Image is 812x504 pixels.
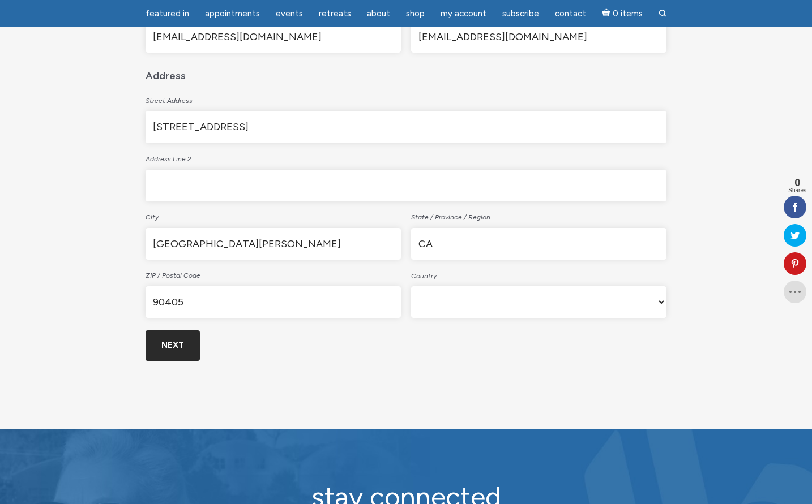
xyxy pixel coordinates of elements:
span: featured in [146,8,189,19]
a: Cart0 items [595,2,649,25]
a: Retreats [312,3,358,25]
label: Country [411,265,666,285]
a: Appointments [198,3,267,25]
span: Subscribe [502,8,539,19]
label: City [146,206,401,226]
span: Shares [788,188,806,193]
span: 0 [788,178,806,188]
span: Appointments [205,8,260,19]
span: Shop [406,8,425,19]
a: Contact [548,3,593,25]
i: Cart [602,8,613,19]
span: Contact [555,8,586,19]
span: My Account [441,8,486,19]
label: State / Province / Region [411,206,666,226]
a: featured in [139,3,196,25]
span: Events [276,8,303,19]
label: Address Line 2 [146,148,666,168]
a: Events [269,3,310,25]
span: About [367,8,390,19]
label: ZIP / Postal Code [146,264,401,285]
span: 0 items [613,10,643,18]
a: About [360,3,397,25]
input: Next [146,330,200,360]
a: Subscribe [495,3,546,25]
a: My Account [434,3,493,25]
input: Confirm email [411,21,666,53]
label: Street Address [146,89,666,110]
a: Shop [399,3,431,25]
input: Enter email [146,21,401,53]
legend: Address [146,62,666,85]
span: Retreats [319,8,351,19]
